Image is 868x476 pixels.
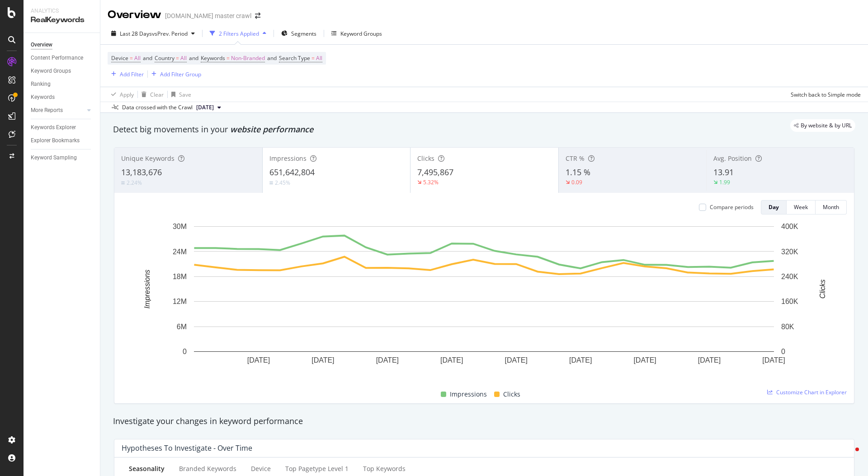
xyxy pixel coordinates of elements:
span: = [226,54,230,62]
button: Switch back to Simple mode [787,87,861,102]
div: Clear [150,91,164,98]
div: Keyword Groups [31,66,71,76]
div: Apply [120,91,134,98]
span: = [130,54,133,62]
span: Unique Keywords [121,154,175,163]
a: Ranking [31,79,94,89]
button: Segments [278,26,320,41]
text: 6M [177,323,187,331]
text: [DATE] [376,356,399,364]
div: Switch back to Simple mode [791,91,861,98]
button: Clear [138,87,164,102]
span: Last 28 Days [120,30,152,37]
text: 160K [781,298,798,305]
div: Add Filter [120,70,144,78]
span: 2025 Sep. 15th [196,103,214,112]
span: 7,495,867 [417,167,453,177]
a: Overview [31,40,94,50]
button: Week [787,200,816,215]
div: Explorer Bookmarks [31,136,80,145]
button: [DATE] [193,102,225,113]
span: vs Prev. Period [152,30,188,37]
text: [DATE] [247,356,270,364]
button: 2 Filters Applied [206,26,270,41]
div: [DOMAIN_NAME] master crawl [165,11,251,20]
div: Top pagetype Level 1 [285,464,349,473]
div: Keywords [31,93,55,102]
text: 400K [781,223,798,230]
div: More Reports [31,106,63,115]
div: Add Filter Group [160,70,201,78]
a: More Reports [31,106,85,115]
text: 80K [781,323,794,331]
button: Month [816,200,847,215]
div: Keywords Explorer [31,123,76,132]
span: Device [111,54,128,62]
span: All [134,52,141,65]
span: Search Type [279,54,310,62]
span: CTR % [566,154,585,163]
div: 2 Filters Applied [219,30,259,37]
span: = [176,54,179,62]
span: and [267,54,277,62]
div: Keyword Groups [340,30,382,37]
text: [DATE] [698,356,721,364]
span: 13,183,676 [121,167,162,177]
text: 12M [173,298,187,305]
span: Clicks [417,154,434,163]
div: Top Keywords [363,464,406,473]
img: Equal [269,182,273,184]
span: 13.91 [713,167,734,177]
div: RealKeywords [31,15,93,25]
text: 240K [781,273,798,280]
iframe: Intercom live chat [837,445,859,467]
span: Impressions [269,154,307,163]
span: Avg. Position [713,154,752,163]
div: Overview [31,40,52,50]
span: Segments [291,30,316,37]
button: Last 28 DaysvsPrev. Period [108,26,198,41]
div: 2.24% [127,179,142,187]
button: Add Filter [108,69,144,79]
a: Keyword Sampling [31,153,94,163]
button: Apply [108,87,134,102]
div: Ranking [31,79,51,89]
a: Explorer Bookmarks [31,136,94,145]
div: legacy label [790,119,855,132]
div: Save [179,91,191,98]
span: = [311,54,315,62]
span: Keywords [201,54,225,62]
div: Data crossed with the Crawl [122,103,193,112]
span: and [189,54,198,62]
text: [DATE] [440,356,463,364]
div: 2.45% [275,179,290,187]
text: [DATE] [311,356,334,364]
text: Clicks [819,280,826,299]
span: 651,642,804 [269,167,315,177]
div: Seasonality [129,464,165,473]
span: Country [155,54,175,62]
div: Overview [108,7,161,23]
svg: A chart. [122,222,847,378]
text: [DATE] [569,356,592,364]
button: Day [761,200,787,215]
span: Non-Branded [231,52,265,65]
button: Add Filter Group [148,69,201,79]
div: Compare periods [710,203,754,211]
a: Keyword Groups [31,66,94,76]
a: Content Performance [31,53,94,63]
text: 30M [173,223,187,230]
text: 0 [183,348,187,355]
div: Month [823,203,839,211]
div: Week [794,203,808,211]
div: Hypotheses to Investigate - Over Time [122,443,252,453]
a: Keywords Explorer [31,123,94,132]
text: 24M [173,247,187,255]
button: Keyword Groups [328,26,386,41]
text: [DATE] [762,356,785,364]
span: and [143,54,152,62]
div: Content Performance [31,53,83,63]
span: Impressions [450,389,487,400]
div: Keyword Sampling [31,153,77,163]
